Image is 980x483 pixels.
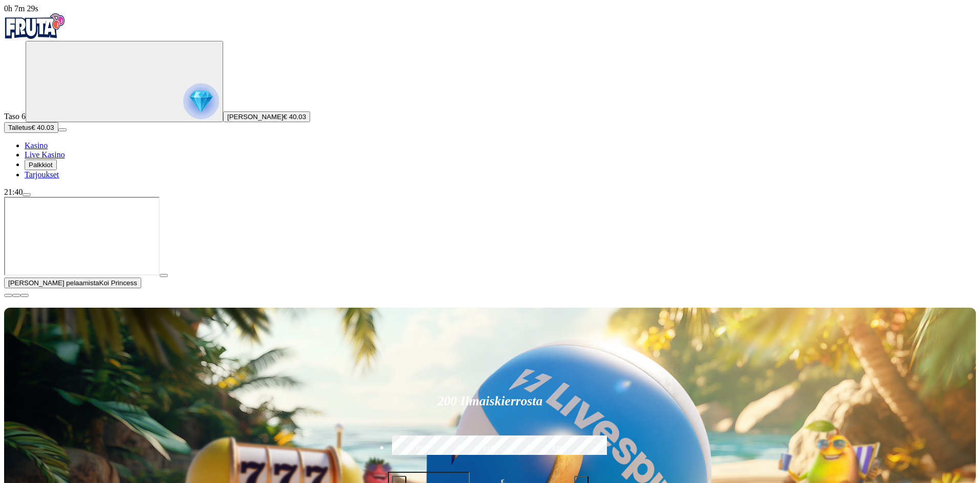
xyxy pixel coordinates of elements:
[25,170,59,179] a: Tarjoukset
[389,434,453,464] label: €50
[223,111,310,122] button: [PERSON_NAME]€ 40.03
[31,124,54,131] span: € 40.03
[183,83,219,119] img: reward progress
[4,32,66,40] a: Fruta
[458,434,521,464] label: €150
[25,159,57,170] button: Palkkiot
[4,294,12,297] button: close icon
[26,41,223,122] button: reward progress
[284,113,306,121] span: € 40.03
[4,141,976,179] nav: Main menu
[4,278,141,288] button: [PERSON_NAME] pelaamistaKoi Princess
[12,294,20,297] button: chevron-down icon
[4,13,66,39] img: Fruta
[4,197,160,275] iframe: Koi Princess
[4,188,23,196] span: 21:40
[4,13,976,179] nav: Primary
[20,294,29,297] button: fullscreen icon
[23,193,31,196] button: menu
[8,124,31,131] span: Talletus
[4,112,26,121] span: Taso 6
[4,122,58,133] button: Talletusplus icon€ 40.03
[58,128,67,131] button: menu
[527,434,591,464] label: €250
[4,4,38,13] span: user session time
[227,113,284,121] span: [PERSON_NAME]
[8,279,99,287] span: [PERSON_NAME] pelaamista
[160,274,168,277] button: play icon
[25,150,65,159] a: Live Kasino
[99,279,137,287] span: Koi Princess
[25,141,48,150] a: Kasino
[29,161,53,169] span: Palkkiot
